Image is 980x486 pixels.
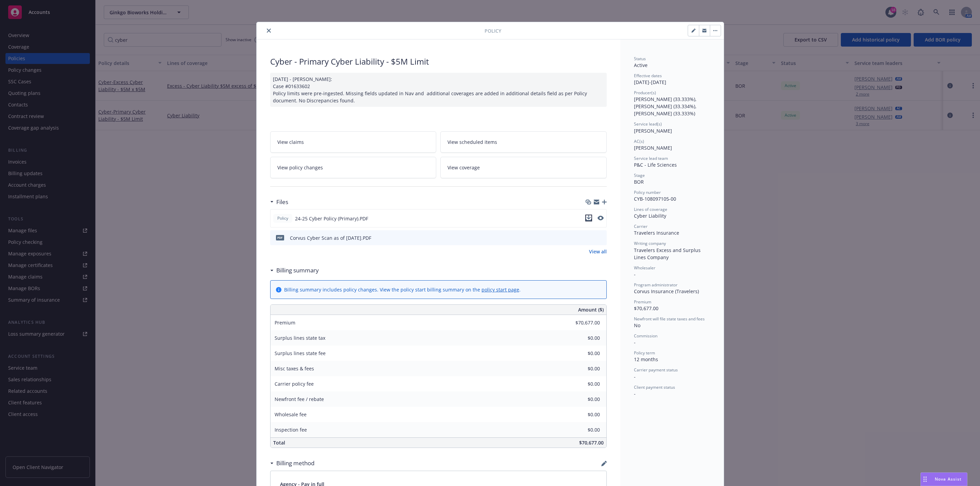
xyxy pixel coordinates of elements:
[634,145,672,151] span: [PERSON_NAME]
[270,73,607,107] div: [DATE] - [PERSON_NAME]: Case #01633602 Policy limits were pre-ingested. Missing fields updated in...
[634,390,636,397] span: -
[634,96,698,117] span: [PERSON_NAME] (33.333%), [PERSON_NAME] (33.334%), [PERSON_NAME] (33.333%)
[290,234,371,241] div: Corvus Cyber Scan as of [DATE].PDF
[560,425,604,435] input: 0.00
[589,248,607,255] a: View all
[560,348,604,358] input: 0.00
[270,266,319,275] div: Billing summary
[447,138,497,146] span: View scheduled items
[270,459,314,468] div: Billing method
[277,164,323,171] span: View policy changes
[634,206,667,212] span: Lines of coverage
[598,215,604,222] button: preview file
[634,73,710,86] div: [DATE] - [DATE]
[921,473,929,486] div: Drag to move
[560,318,604,328] input: 0.00
[634,367,678,373] span: Carrier payment status
[270,157,437,178] a: View policy changes
[275,350,326,356] span: Surplus lines state fee
[634,322,640,329] span: No
[634,299,651,305] span: Premium
[265,27,273,35] button: close
[560,364,604,374] input: 0.00
[275,365,314,372] span: Misc taxes & fees
[634,155,668,161] span: Service lead team
[598,234,604,241] button: preview file
[634,339,636,346] span: -
[634,162,677,168] span: P&C - Life Sciences
[634,179,644,185] span: BOR
[634,73,662,79] span: Effective dates
[634,305,658,312] span: $70,677.00
[284,286,521,293] div: Billing summary includes policy changes. View the policy start billing summary on the .
[587,234,592,241] button: download file
[560,333,604,343] input: 0.00
[560,379,604,389] input: 0.00
[276,459,314,468] h3: Billing method
[578,306,604,313] span: Amount ($)
[935,476,962,482] span: Nova Assist
[634,384,675,390] span: Client payment status
[579,439,604,446] span: $70,677.00
[634,223,648,229] span: Carrier
[634,350,655,356] span: Policy term
[273,439,285,446] span: Total
[920,472,967,486] button: Nova Assist
[440,131,607,153] a: View scheduled items
[634,121,662,127] span: Service lead(s)
[634,265,655,271] span: Wholesaler
[275,396,324,402] span: Newfront fee / rebate
[585,215,592,221] button: download file
[634,128,672,134] span: [PERSON_NAME]
[634,288,699,295] span: Corvus Insurance (Travelers)
[634,373,636,380] span: -
[481,286,519,293] a: policy start page
[277,138,304,146] span: View claims
[634,56,646,62] span: Status
[560,409,604,420] input: 0.00
[275,411,307,418] span: Wholesale fee
[270,131,437,153] a: View claims
[585,215,592,222] button: download file
[276,215,290,221] span: Policy
[634,356,658,363] span: 12 months
[634,333,657,339] span: Commission
[295,215,368,222] span: 24-25 Cyber Policy (Primary).PDF
[447,164,480,171] span: View coverage
[634,282,677,288] span: Program administrator
[634,316,705,322] span: Newfront will file state taxes and fees
[485,27,501,34] span: Policy
[275,426,307,433] span: Inspection fee
[275,335,325,341] span: Surplus lines state tax
[270,56,607,67] div: Cyber - Primary Cyber Liability - $5M Limit
[634,196,676,202] span: CYB-108097105-00
[275,319,295,326] span: Premium
[270,198,288,206] div: Files
[634,240,666,246] span: Writing company
[634,230,679,236] span: Travelers Insurance
[634,271,636,278] span: -
[276,235,284,240] span: PDF
[275,381,314,387] span: Carrier policy fee
[276,198,288,206] h3: Files
[634,212,710,219] div: Cyber Liability
[634,189,661,195] span: Policy number
[276,266,319,275] h3: Billing summary
[634,138,644,144] span: AC(s)
[440,157,607,178] a: View coverage
[634,247,702,261] span: Travelers Excess and Surplus Lines Company
[634,62,648,68] span: Active
[634,172,645,178] span: Stage
[634,90,656,96] span: Producer(s)
[598,216,604,220] button: preview file
[560,394,604,404] input: 0.00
